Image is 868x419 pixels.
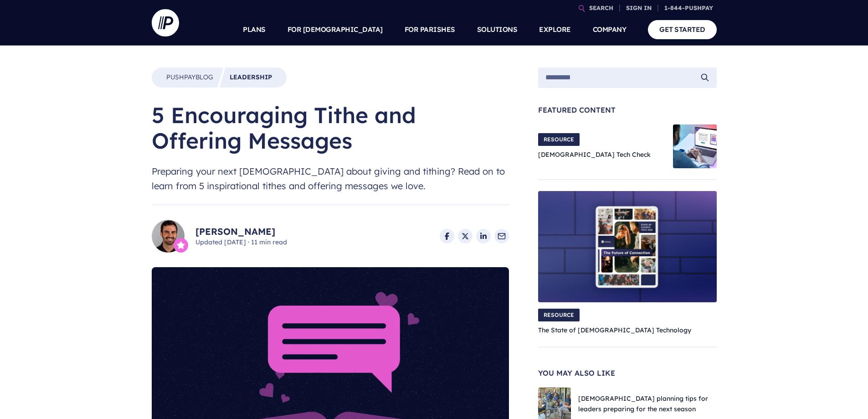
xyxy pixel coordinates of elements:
[152,220,185,253] img: Ryan Nelson
[230,73,272,82] a: Leadership
[538,326,691,334] a: The State of [DEMOGRAPHIC_DATA] Technology
[166,73,213,82] a: PushpayBlog
[673,124,717,168] img: Church Tech Check Blog Hero Image
[578,394,708,413] a: [DEMOGRAPHIC_DATA] planning tips for leaders preparing for the next season
[538,133,580,146] span: RESOURCE
[477,14,518,46] a: SOLUTIONS
[476,229,491,243] a: Share on LinkedIn
[494,229,509,243] a: Share via Email
[195,238,287,247] span: Updated [DATE] 11 min read
[648,20,717,39] a: GET STARTED
[288,14,383,46] a: FOR [DEMOGRAPHIC_DATA]
[152,102,509,153] h1: 5 Encouraging Tithe and Offering Messages
[195,225,287,238] a: [PERSON_NAME]
[248,238,249,246] span: ·
[539,14,571,46] a: EXPLORE
[440,229,454,243] a: Share on Facebook
[243,14,266,46] a: PLANS
[538,309,580,321] span: RESOURCE
[538,106,717,114] span: Featured Content
[166,73,195,81] span: Pushpay
[152,164,509,193] span: Preparing your next [DEMOGRAPHIC_DATA] about giving and tithing? Read on to learn from 5 inspirat...
[458,229,473,243] a: Share on X
[593,14,627,46] a: COMPANY
[405,14,455,46] a: FOR PARISHES
[538,150,651,159] a: [DEMOGRAPHIC_DATA] Tech Check
[538,369,717,377] span: You May Also Like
